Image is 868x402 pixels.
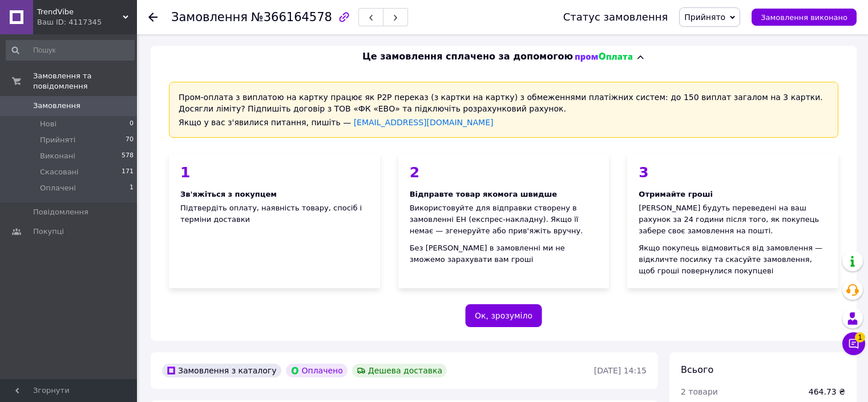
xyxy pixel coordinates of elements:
[40,151,75,161] span: Виконані
[122,167,134,177] span: 171
[180,190,277,198] span: Зв'яжіться з покупцем
[639,165,827,180] div: 3
[410,202,598,237] div: Використовуйте для відправки створену в замовленні ЕН (експрес-накладну). Якщо її немає — згенеру...
[563,11,668,23] div: Статус замовлення
[639,202,827,237] div: [PERSON_NAME] будуть переведені на ваш рахунок за 24 години після того, як покупець забере своє з...
[37,17,137,27] div: Ваш ID: 4117345
[752,9,857,26] button: Замовлення виконано
[681,364,713,375] span: Всього
[594,366,647,375] time: [DATE] 14:15
[855,332,865,343] span: 1
[130,183,134,193] span: 1
[684,13,725,22] span: Прийнято
[842,332,865,355] button: Чат з покупцем1
[37,7,123,17] span: TrendVibe
[171,10,248,24] span: Замовлення
[410,242,598,265] div: Без [PERSON_NAME] в замовленні ми не зможемо зарахувати вам гроші
[639,190,713,198] span: Отримайте гроші
[639,242,827,277] div: Якщо покупець відмовиться від замовлення — відкличте посилку та скасуйте замовлення, щоб гроші по...
[352,364,447,377] div: Дешева доставка
[33,101,80,111] span: Замовлення
[40,119,56,129] span: Нові
[40,135,75,145] span: Прийняті
[33,226,64,237] span: Покупці
[354,118,494,127] a: [EMAIL_ADDRESS][DOMAIN_NAME]
[286,364,348,377] div: Оплачено
[180,165,369,180] div: 1
[169,82,838,138] div: Пром-оплата з виплатою на картку працює як P2P переказ (з картки на картку) з обмеженнями платіжн...
[162,364,281,377] div: Замовлення з каталогу
[809,386,845,397] div: 464.73 ₴
[130,119,134,129] span: 0
[6,40,135,61] input: Пошук
[251,10,332,24] span: №366164578
[179,117,829,128] div: Якщо у вас з'явилися питання, пишіть —
[681,387,718,396] span: 2 товари
[148,11,158,23] div: Повернутися назад
[40,167,79,177] span: Скасовані
[465,304,542,327] button: Ок, зрозуміло
[40,183,76,193] span: Оплачені
[362,50,573,63] span: Це замовлення сплачено за допомогою
[169,154,380,288] div: Підтвердіть оплату, наявність товару, спосіб і терміни доставки
[410,190,557,198] span: Відправте товар якомога швидше
[126,135,134,145] span: 70
[410,165,598,180] div: 2
[122,151,134,161] span: 578
[761,13,847,22] span: Замовлення виконано
[33,207,88,217] span: Повідомлення
[33,71,137,91] span: Замовлення та повідомлення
